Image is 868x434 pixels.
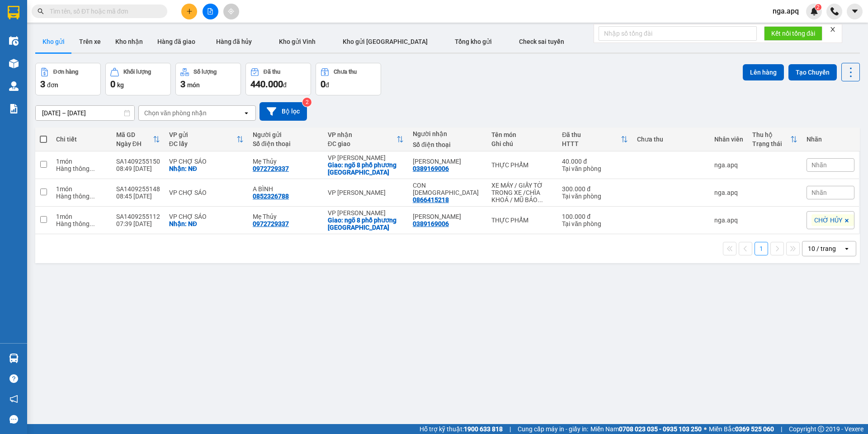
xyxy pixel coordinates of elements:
[38,8,44,14] span: search
[637,136,705,143] div: Chưa thu
[714,217,743,224] div: nga.apq
[175,63,241,95] button: Số lượng3món
[748,127,802,151] th: Toggle SortBy
[40,79,45,90] span: 3
[90,165,95,172] span: ...
[253,220,289,227] div: 0972729337
[9,104,19,113] img: solution-icon
[562,185,628,193] div: 300.000 đ
[851,7,859,15] span: caret-down
[186,8,193,14] span: plus
[9,395,18,403] span: notification
[562,213,628,220] div: 100.000 đ
[788,64,837,80] button: Tạo Chuyến
[56,158,107,165] div: 1 món
[116,140,153,147] div: Ngày ĐH
[207,8,213,14] span: file-add
[169,189,244,196] div: VP CHỢ SÁO
[250,79,283,90] span: 440.000
[150,31,203,52] button: Hàng đã giao
[765,5,806,17] span: nga.apq
[538,196,543,203] span: ...
[144,108,207,118] div: Chọn văn phòng nhận
[116,220,160,227] div: 07:39 [DATE]
[316,63,381,95] button: Chưa thu0đ
[328,217,404,231] div: Giao: ngõ 8 phố phương mai đống đa hà nội
[811,161,827,169] span: Nhãn
[193,69,217,75] div: Số lượng
[599,26,757,41] input: Nhập số tổng đài
[253,185,319,193] div: A BÌNH
[413,220,449,227] div: 0389169006
[9,415,18,424] span: message
[509,424,511,434] span: |
[704,427,707,431] span: ⚪️
[169,158,244,165] div: VP CHỢ SÁO
[847,4,863,19] button: caret-down
[50,6,156,16] input: Tìm tên, số ĐT hoặc mã đơn
[557,127,632,151] th: Toggle SortBy
[253,140,319,147] div: Số điện thoại
[9,81,19,91] img: warehouse-icon
[590,424,702,434] span: Miền Nam
[8,6,19,19] img: logo-vxr
[328,131,396,138] div: VP nhận
[814,216,842,224] span: CHỜ HỦY
[123,69,151,75] div: Khối lượng
[413,165,449,172] div: 0389169006
[420,424,503,434] span: Hỗ trợ kỹ thuật:
[169,220,244,227] div: Nhận: NĐ
[35,31,72,52] button: Kho gửi
[491,217,553,224] div: THỰC PHẨM
[321,79,325,90] span: 0
[325,81,329,89] span: đ
[562,220,628,227] div: Tại văn phòng
[56,136,107,143] div: Chi tiết
[413,130,482,137] div: Người nhận
[105,63,171,95] button: Khối lượng0kg
[323,127,408,151] th: Toggle SortBy
[180,79,185,90] span: 3
[334,69,357,75] div: Chưa thu
[709,424,774,434] span: Miền Bắc
[116,131,153,138] div: Mã GD
[743,64,784,80] button: Lên hàng
[253,193,289,200] div: 0852326788
[818,426,824,432] span: copyright
[752,140,790,147] div: Trạng thái
[90,193,95,200] span: ...
[491,182,553,203] div: XE MÁY / GIẤY TỜ TRONG XE /CHÌA KHOÁ / MŨ BẢO HIỂM TRÊN XE
[562,158,628,165] div: 40.000 đ
[216,38,252,45] span: Hàng đã hủy
[56,193,107,200] div: Hàng thông thường
[843,245,850,252] svg: open
[9,354,19,363] img: warehouse-icon
[56,185,107,193] div: 1 món
[755,242,768,255] button: 1
[328,189,404,196] div: VP [PERSON_NAME]
[781,424,782,434] span: |
[116,213,160,220] div: SA1409255112
[9,374,18,383] span: question-circle
[771,28,815,38] span: Kết nối tổng đài
[491,131,553,138] div: Tên món
[116,165,160,172] div: 08:49 [DATE]
[72,31,108,52] button: Trên xe
[187,81,200,89] span: món
[56,165,107,172] div: Hàng thông thường
[518,424,588,434] span: Cung cấp máy in - giấy in:
[328,154,404,161] div: VP [PERSON_NAME]
[245,63,311,95] button: Đã thu440.000đ
[56,220,107,227] div: Hàng thông thường
[264,69,280,75] div: Đã thu
[253,131,319,138] div: Người gửi
[752,131,790,138] div: Thu hộ
[9,36,19,46] img: warehouse-icon
[169,165,244,172] div: Nhận: NĐ
[343,38,428,45] span: Kho gửi [GEOGRAPHIC_DATA]
[808,244,836,253] div: 10 / trang
[181,4,197,19] button: plus
[328,140,396,147] div: ĐC giao
[112,127,165,151] th: Toggle SortBy
[203,4,218,19] button: file-add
